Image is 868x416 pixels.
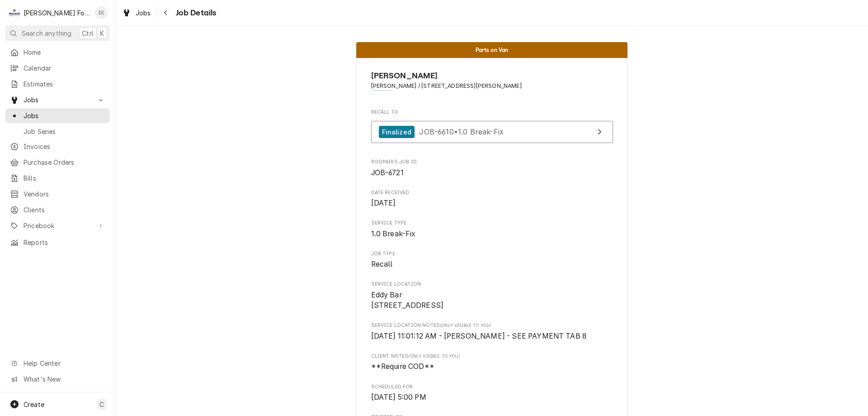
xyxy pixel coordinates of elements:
span: Roopairs Job ID [371,167,613,178]
span: Date Received [371,189,613,196]
span: Create [24,401,44,408]
span: Service Location Notes [371,322,613,329]
span: Reports [24,238,105,247]
div: Service Type [371,220,613,239]
span: Job Type [371,259,613,270]
span: Date Received [371,198,613,209]
span: [object Object] [371,331,613,342]
span: Bills [24,173,105,183]
span: 1.0 Break-Fix [371,230,416,238]
a: Job Series [5,124,110,139]
div: Client Information [371,70,613,97]
span: Scheduled For [371,392,613,403]
span: Scheduled For [371,383,613,391]
div: D( [95,6,108,19]
span: Address [371,82,613,90]
span: Job Details [173,7,217,19]
span: Service Type [371,220,613,227]
span: Recall To [371,109,613,116]
span: JOB-6610 • 1.0 Break-Fix [419,127,504,136]
a: Purchase Orders [5,155,110,170]
span: [DATE] [371,199,396,207]
button: Navigate back [159,5,173,20]
a: Jobs [118,5,155,20]
span: What's New [24,374,104,384]
a: Calendar [5,61,110,76]
span: Help Center [24,359,104,368]
div: Derek Testa (81)'s Avatar [95,6,108,19]
span: Clients [24,205,105,215]
span: Service Location [371,281,613,288]
a: Go to Pricebook [5,218,110,233]
span: Eddy Bar [STREET_ADDRESS] [371,291,444,310]
div: Date Received [371,189,613,209]
span: K [100,29,104,38]
div: Finalized [379,126,415,138]
span: C [99,400,104,409]
span: JOB-6721 [371,168,404,177]
a: Reports [5,235,110,250]
a: Invoices [5,139,110,154]
a: Jobs [5,108,110,123]
span: Job Series [24,127,105,136]
div: [PERSON_NAME] Food Equipment Service [24,8,90,18]
span: Jobs [136,8,151,18]
div: [object Object] [371,322,613,341]
div: Scheduled For [371,383,613,403]
div: Marshall Food Equipment Service's Avatar [8,6,21,19]
div: Status [356,42,627,58]
span: Search anything [22,29,71,38]
span: Client Notes [371,353,613,360]
div: Roopairs Job ID [371,158,613,178]
span: Jobs [24,111,105,120]
span: Service Location [371,290,613,311]
span: Estimates [24,79,105,89]
a: Clients [5,202,110,217]
div: Job Type [371,250,613,270]
a: Vendors [5,186,110,201]
span: (Only Visible to You) [440,323,491,328]
span: Pricebook [24,221,92,230]
span: Recall [371,260,393,268]
a: Home [5,45,110,60]
div: Recall To [371,109,613,148]
span: Vendors [24,189,105,199]
span: Service Type [371,229,613,239]
span: Purchase Orders [24,158,105,167]
span: Roopairs Job ID [371,158,613,166]
span: Name [371,70,613,82]
span: Jobs [24,95,92,105]
a: Go to Jobs [5,92,110,107]
a: Bills [5,171,110,186]
div: M [8,6,21,19]
span: Parts on Van [476,47,509,53]
a: Go to Help Center [5,356,110,371]
a: View Job [371,121,613,143]
span: (Only Visible to You) [408,354,459,359]
div: [object Object] [371,353,613,372]
a: Estimates [5,77,110,91]
span: Ctrl [82,29,94,38]
span: Calendar [24,63,105,73]
span: [object Object] [371,361,613,372]
a: Go to What's New [5,372,110,387]
span: [DATE] 5:00 PM [371,393,426,402]
span: Invoices [24,142,105,151]
div: Service Location [371,281,613,311]
span: Home [24,48,105,57]
span: [DATE] 11:01:12 AM - [PERSON_NAME] - SEE PAYMENT TAB 8 [371,332,587,340]
span: Job Type [371,250,613,258]
button: Search anythingCtrlK [5,25,110,41]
